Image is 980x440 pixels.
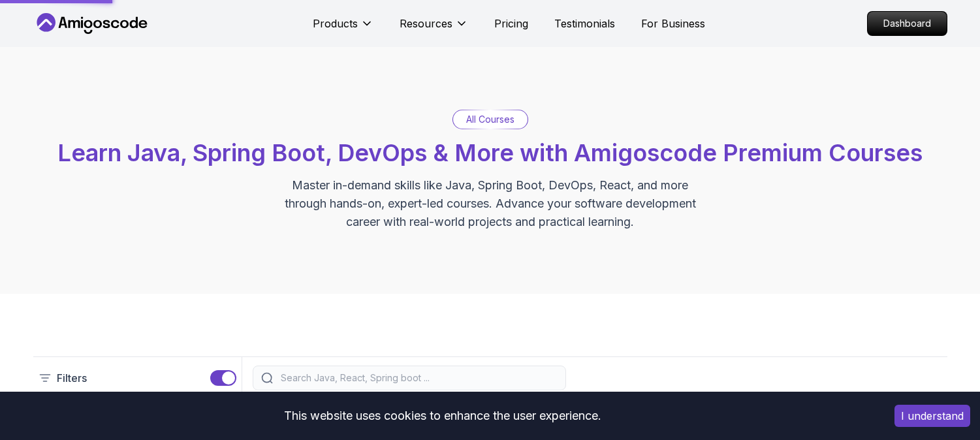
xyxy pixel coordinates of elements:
[57,370,87,386] p: Filters
[868,12,947,35] p: Dashboard
[271,176,710,231] p: Master in-demand skills like Java, Spring Boot, DevOps, React, and more through hands-on, expert-...
[400,16,452,31] p: Resources
[466,113,514,126] p: All Courses
[57,138,923,167] span: Learn Java, Spring Boot, DevOps & More with Amigoscode Premium Courses
[313,16,358,31] p: Products
[867,11,947,36] a: Dashboard
[10,401,875,430] div: This website uses cookies to enhance the user experience.
[641,16,705,31] a: For Business
[894,405,970,427] button: Accept cookies
[554,16,615,31] a: Testimonials
[278,371,558,385] input: Search Java, React, Spring boot ...
[400,16,468,42] button: Resources
[313,16,373,42] button: Products
[494,16,528,31] a: Pricing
